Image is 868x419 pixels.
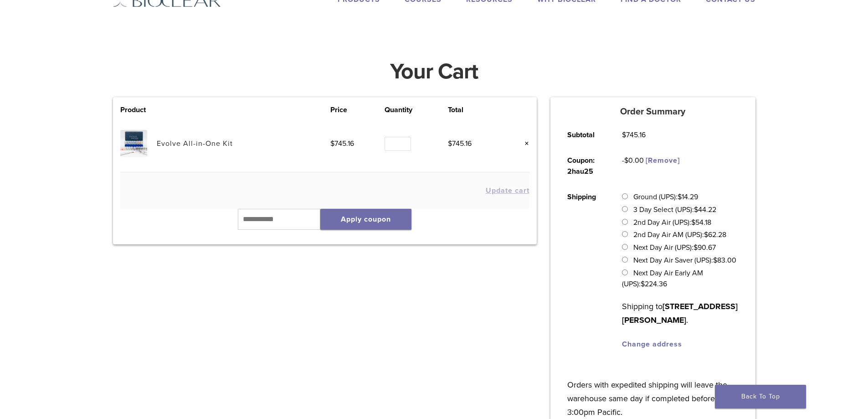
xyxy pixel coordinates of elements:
[713,256,736,265] bdi: 83.00
[624,156,644,165] span: 0.00
[550,106,755,117] h5: Order Summary
[633,243,716,252] label: Next Day Air (UPS):
[448,104,502,115] th: Total
[691,218,695,227] span: $
[691,218,711,227] bdi: 54.18
[448,139,472,148] bdi: 745.16
[678,192,698,202] bdi: 14.29
[715,385,806,409] a: Back To Top
[633,205,716,214] label: 3 Day Select (UPS):
[704,230,726,239] bdi: 62.28
[641,279,645,289] span: $
[678,192,682,202] span: $
[704,230,708,239] span: $
[330,104,385,115] th: Price
[567,364,738,419] p: Orders with expedited shipping will leave the warehouse same day if completed before 3:00pm Pacific.
[385,104,448,115] th: Quantity
[486,187,529,194] button: Update cart
[622,130,626,140] span: $
[641,279,667,289] bdi: 224.36
[633,192,698,202] label: Ground (UPS):
[693,243,716,252] bdi: 90.67
[622,269,703,289] label: Next Day Air Early AM (UPS):
[557,148,612,184] th: Coupon: 2hau25
[448,139,452,148] span: $
[557,122,612,148] th: Subtotal
[622,301,738,325] strong: [STREET_ADDRESS][PERSON_NAME]
[622,340,682,349] a: Change address
[120,130,147,157] img: Evolve All-in-One Kit
[633,256,736,265] label: Next Day Air Saver (UPS):
[120,104,157,115] th: Product
[330,139,354,148] bdi: 745.16
[713,256,717,265] span: $
[646,156,680,165] a: Remove 2hau25 coupon
[694,205,716,214] bdi: 44.22
[622,300,738,327] p: Shipping to .
[633,230,726,239] label: 2nd Day Air AM (UPS):
[106,61,762,83] h1: Your Cart
[157,139,233,148] a: Evolve All-in-One Kit
[518,138,529,150] a: Remove this item
[557,184,612,357] th: Shipping
[633,218,711,227] label: 2nd Day Air (UPS):
[320,209,411,230] button: Apply coupon
[624,156,628,165] span: $
[622,130,646,140] bdi: 745.16
[330,139,334,148] span: $
[694,205,698,214] span: $
[612,148,690,184] td: -
[693,243,698,252] span: $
